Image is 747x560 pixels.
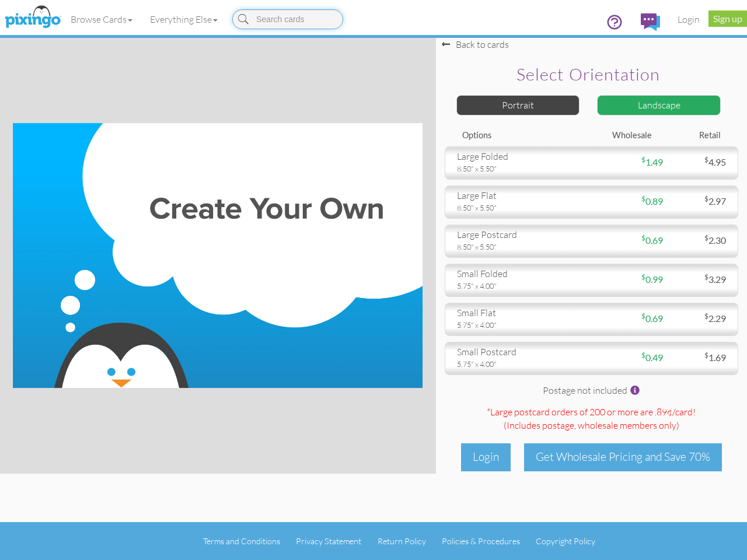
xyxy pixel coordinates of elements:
[704,233,708,242] sup: $
[641,272,645,281] sup: $
[641,13,660,31] img: comments.svg
[669,5,708,34] a: Login
[457,281,583,291] div: 5.75" x 4.00"
[641,311,645,320] sup: $
[445,405,738,435] div: *Large postcard orders of 200 or more are .89¢/card! (Includes postage )
[704,155,708,164] sup: $
[141,5,226,34] a: Everything Else
[457,189,583,202] div: large flat
[13,123,423,388] img: create-your-own-landscape.jpg
[457,202,583,213] div: 8.50" x 5.50"
[574,419,676,431] span: , wholesale members only
[661,129,729,142] div: Retail
[378,536,426,546] a: Return Policy
[456,95,580,116] div: Portrait
[457,306,583,320] div: small flat
[641,235,663,246] span: 0.69
[2,3,64,32] img: pixingo logo
[203,536,280,546] a: Terms and Conditions
[746,559,747,560] iframe: Chat
[641,155,645,164] sup: $
[457,359,583,369] div: 5.75" x 4.00"
[457,150,583,163] div: large folded
[457,267,583,281] div: small folded
[597,95,721,116] div: Landscape
[524,443,722,471] div: Get Wholesale Pricing and Save 70%
[641,194,645,203] sup: $
[641,274,663,285] span: 0.99
[641,233,645,242] sup: $
[704,351,708,359] sup: $
[708,10,747,27] a: Sign up
[536,536,595,546] a: Copyright Policy
[641,195,663,206] span: 0.89
[461,443,511,471] div: Login
[457,242,583,252] div: 8.50" x 5.50"
[457,228,583,242] div: large postcard
[457,320,583,330] div: 5.75" x 4.00"
[457,345,583,359] div: small postcard
[663,351,735,365] div: 1.69
[453,129,592,142] div: Options
[663,234,735,247] div: 2.30
[457,163,583,174] div: 8.50" x 5.50"
[663,312,735,325] div: 2.29
[296,536,361,546] a: Privacy Statement
[704,311,708,320] sup: $
[641,352,663,363] span: 0.49
[704,194,708,203] sup: $
[445,384,738,400] div: Postage not included
[459,65,718,84] h2: Select orientation
[641,351,645,359] sup: $
[232,9,343,29] input: Search cards
[663,195,735,208] div: 2.97
[641,313,663,324] span: 0.69
[442,536,520,546] a: Policies & Procedures
[62,5,141,34] a: Browse Cards
[591,129,660,142] div: Wholesale
[641,156,663,167] span: 1.49
[663,273,735,286] div: 3.29
[704,272,708,281] sup: $
[663,156,735,169] div: 4.95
